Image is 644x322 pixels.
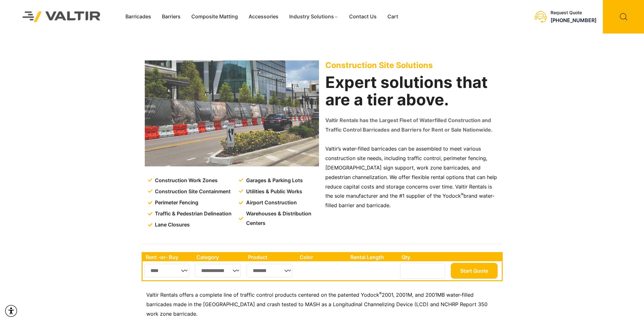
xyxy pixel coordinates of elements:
[325,116,500,135] p: Valtir Rentals has the Largest Fleet of Waterfilled Construction and Traffic Control Barricades a...
[451,263,498,279] button: Start Quote
[156,12,186,22] a: Barriers
[153,187,231,196] span: Construction Site Containment
[245,209,320,228] span: Warehouses & Distribution Centers
[399,253,449,261] th: Qty
[245,187,302,196] span: Utilities & Public Works
[146,292,379,298] span: Valtir Rentals offers a complete line of traffic control products centered on the patented Yodock
[461,192,463,197] sup: ®
[153,220,190,230] span: Lane Closures
[245,176,303,185] span: Garages & Parking Lots
[325,144,500,210] p: Valtir’s water-filled barricades can be assembled to meet various construction site needs, includ...
[153,209,232,219] span: Traffic & Pedestrian Delineation
[146,292,488,317] span: 2001, 2001M, and 2001MB water-filled barricades made in the [GEOGRAPHIC_DATA] and crash tested to...
[551,10,596,15] div: Request Quote
[325,60,500,70] p: Construction Site Solutions
[296,253,348,261] th: Color
[284,12,344,22] a: Industry Solutions
[153,176,218,185] span: Construction Work Zones
[551,17,596,23] a: [PHONE_NUMBER]
[153,198,198,207] span: Perimeter Fencing
[382,12,404,22] a: Cart
[344,12,382,22] a: Contact Us
[143,253,193,261] th: Rent -or- Buy
[243,12,284,22] a: Accessories
[120,12,156,22] a: Barricades
[186,12,243,22] a: Composite Matting
[245,198,297,207] span: Airport Construction
[379,291,382,296] sup: ®
[14,3,109,30] img: Valtir Rentals
[325,74,500,108] h2: Expert solutions that are a tier above.
[193,253,245,261] th: Category
[347,253,399,261] th: Rental Length
[245,253,296,261] th: Product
